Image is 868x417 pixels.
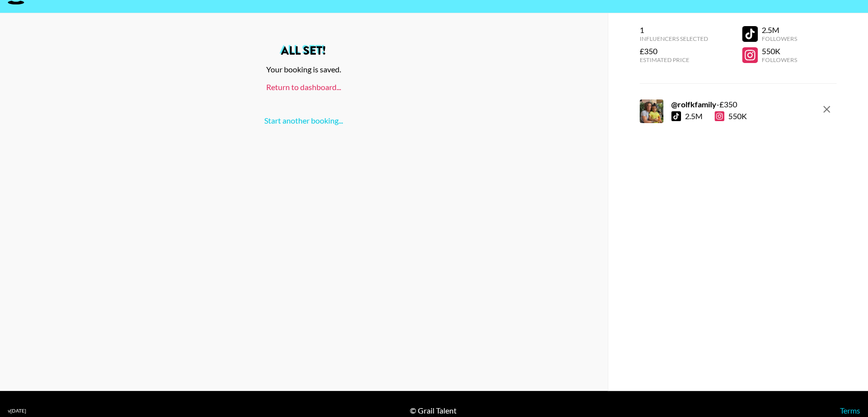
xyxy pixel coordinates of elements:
[671,99,716,109] strong: @ rolfkfamily
[840,406,860,415] a: Terms
[8,64,600,74] div: Your booking is saved.
[817,99,837,119] button: remove
[685,111,703,121] div: 2.5M
[714,111,747,121] div: 550K
[640,56,708,64] div: Estimated Price
[762,35,797,42] div: Followers
[640,46,708,56] div: £350
[640,25,708,35] div: 1
[762,56,797,64] div: Followers
[410,406,457,416] div: © Grail Talent
[8,408,26,414] div: v [DATE]
[8,45,600,57] h2: All set!
[762,25,797,35] div: 2.5M
[640,35,708,42] div: Influencers Selected
[671,99,747,109] div: - £ 350
[264,116,343,125] a: Start another booking...
[762,46,797,56] div: 550K
[266,82,341,92] a: Return to dashboard...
